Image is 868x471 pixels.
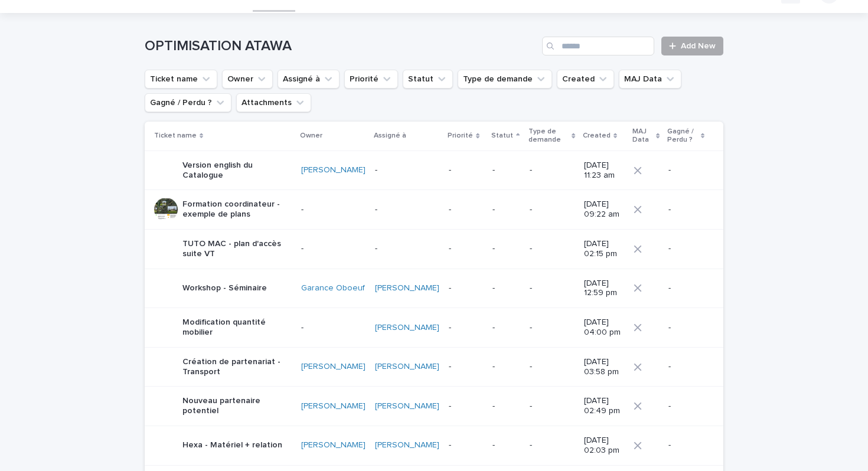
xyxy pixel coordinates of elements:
[492,323,520,333] p: -
[449,323,483,333] p: -
[492,362,520,372] p: -
[492,401,520,411] p: -
[145,151,723,190] tr: Version english du Catalogue[PERSON_NAME] ----[DATE] 11:23 am-
[530,244,575,254] p: -
[375,165,439,175] p: -
[530,401,575,411] p: -
[449,165,483,175] p: -
[449,244,483,254] p: -
[668,244,704,254] p: -
[375,401,439,411] a: [PERSON_NAME]
[145,70,217,89] button: Ticket name
[584,161,625,181] p: [DATE] 11:23 am
[449,401,483,411] p: -
[492,244,520,254] p: -
[403,70,453,89] button: Statut
[145,387,723,426] tr: Nouveau partenaire potentiel[PERSON_NAME] [PERSON_NAME] ---[DATE] 02:49 pm-
[375,440,439,450] a: [PERSON_NAME]
[632,125,653,147] p: MAJ Data
[301,440,366,450] a: [PERSON_NAME]
[375,323,439,333] a: [PERSON_NAME]
[375,362,439,372] a: [PERSON_NAME]
[145,308,723,348] tr: Modification quantité mobilier-[PERSON_NAME] ---[DATE] 04:00 pm-
[584,279,625,299] p: [DATE] 12:59 pm
[530,283,575,293] p: -
[375,283,439,293] a: [PERSON_NAME]
[448,129,473,142] p: Priorité
[661,37,723,55] a: Add New
[375,244,439,254] p: -
[222,70,273,89] button: Owner
[668,440,704,450] p: -
[301,205,366,215] p: -
[584,436,625,456] p: [DATE] 02:03 pm
[530,165,575,175] p: -
[681,42,716,50] span: Add New
[182,283,267,293] p: Workshop - Séminaire
[667,125,698,147] p: Gagné / Perdu ?
[301,323,366,333] p: -
[530,440,575,450] p: -
[236,93,311,112] button: Attachments
[154,129,197,142] p: Ticket name
[301,165,366,175] a: [PERSON_NAME]
[491,129,513,142] p: Statut
[145,93,231,112] button: Gagné / Perdu ?
[278,70,340,89] button: Assigné à
[557,70,614,89] button: Created
[145,426,723,465] tr: Hexa - Matériel + relation[PERSON_NAME] [PERSON_NAME] ---[DATE] 02:03 pm-
[182,239,292,259] p: TUTO MAC - plan d'accès suite VT
[182,161,292,181] p: Version english du Catalogue
[530,362,575,372] p: -
[668,165,704,175] p: -
[344,70,398,89] button: Priorité
[145,347,723,387] tr: Création de partenariat - Transport[PERSON_NAME] [PERSON_NAME] ---[DATE] 03:58 pm-
[374,129,406,142] p: Assigné à
[492,440,520,450] p: -
[584,318,625,338] p: [DATE] 04:00 pm
[542,37,654,55] input: Search
[449,205,483,215] p: -
[492,165,520,175] p: -
[449,362,483,372] p: -
[530,323,575,333] p: -
[301,283,365,293] a: Garance Oboeuf
[182,396,292,416] p: Nouveau partenaire potentiel
[668,283,704,293] p: -
[458,70,552,89] button: Type de demande
[449,440,483,450] p: -
[528,125,569,147] p: Type de demande
[492,205,520,215] p: -
[182,440,282,450] p: Hexa - Matériel + relation
[584,199,625,220] p: [DATE] 09:22 am
[145,229,723,269] tr: TUTO MAC - plan d'accès suite VT-----[DATE] 02:15 pm-
[301,401,366,411] a: [PERSON_NAME]
[583,129,611,142] p: Created
[584,396,625,416] p: [DATE] 02:49 pm
[301,362,366,372] a: [PERSON_NAME]
[530,205,575,215] p: -
[668,362,704,372] p: -
[301,244,366,254] p: -
[619,70,681,89] button: MAJ Data
[182,318,292,338] p: Modification quantité mobilier
[145,190,723,230] tr: Formation coordinateur - exemple de plans-----[DATE] 09:22 am-
[300,129,322,142] p: Owner
[668,401,704,411] p: -
[182,199,292,220] p: Formation coordinateur - exemple de plans
[584,239,625,259] p: [DATE] 02:15 pm
[145,269,723,308] tr: Workshop - SéminaireGarance Oboeuf [PERSON_NAME] ---[DATE] 12:59 pm-
[492,283,520,293] p: -
[668,205,704,215] p: -
[375,205,439,215] p: -
[668,323,704,333] p: -
[584,357,625,377] p: [DATE] 03:58 pm
[449,283,483,293] p: -
[145,38,537,55] h1: OPTIMISATION ATAWA
[182,357,292,377] p: Création de partenariat - Transport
